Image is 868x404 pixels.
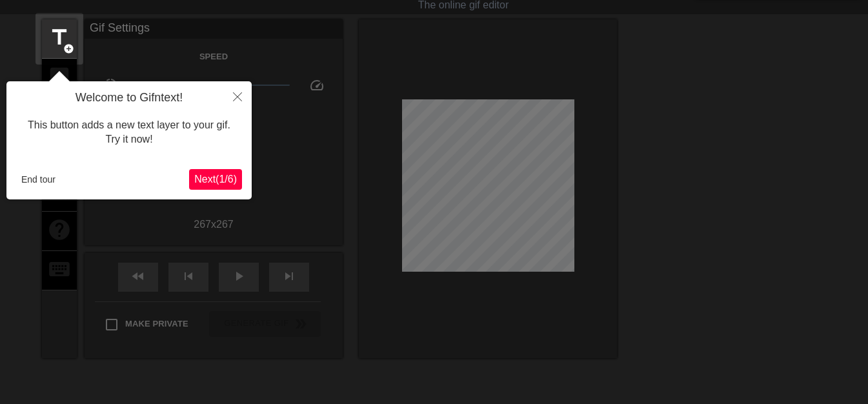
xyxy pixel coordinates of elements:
[194,174,237,185] span: Next ( 1 / 6 )
[189,169,242,190] button: Next
[16,170,61,189] button: End tour
[16,105,242,160] div: This button adds a new text layer to your gif. Try it now!
[16,91,242,105] h4: Welcome to Gifntext!
[223,81,252,111] button: Close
